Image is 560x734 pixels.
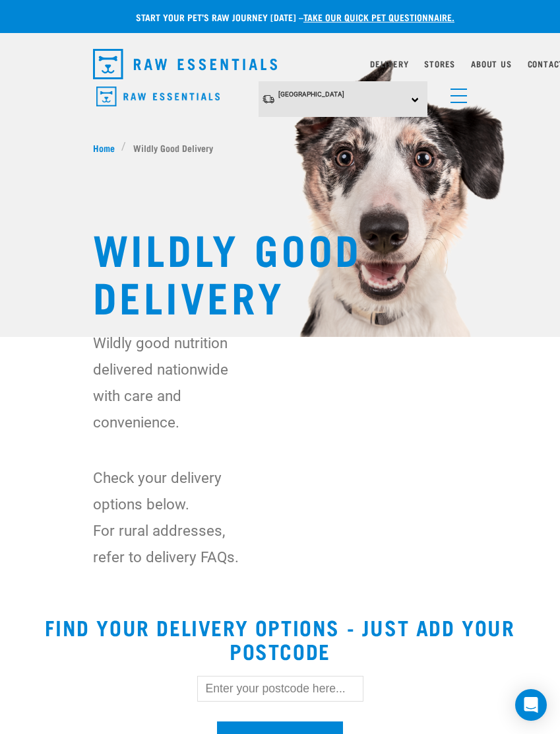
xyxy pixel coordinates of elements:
[424,61,455,66] a: Stores
[93,141,122,155] a: Home
[93,224,468,319] h1: Wildly Good Delivery
[303,15,454,19] a: take our quick pet questionnaire.
[93,330,243,435] p: Wildly good nutrition delivered nationwide with care and convenience.
[82,44,478,85] nav: dropdown navigation
[278,91,344,98] span: [GEOGRAPHIC_DATA]
[370,61,408,66] a: Delivery
[471,61,511,66] a: About Us
[262,94,275,104] img: van-moving.png
[93,141,115,155] span: Home
[515,689,547,721] div: Open Intercom Messenger
[93,141,468,155] nav: breadcrumbs
[96,87,220,107] img: Raw Essentials Logo
[93,464,243,570] p: Check your delivery options below. For rural addresses, refer to delivery FAQs.
[197,676,363,701] input: Enter your postcode here...
[444,81,468,104] a: menu
[16,615,544,663] h2: Find your delivery options - just add your postcode
[93,49,278,79] img: Raw Essentials Logo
